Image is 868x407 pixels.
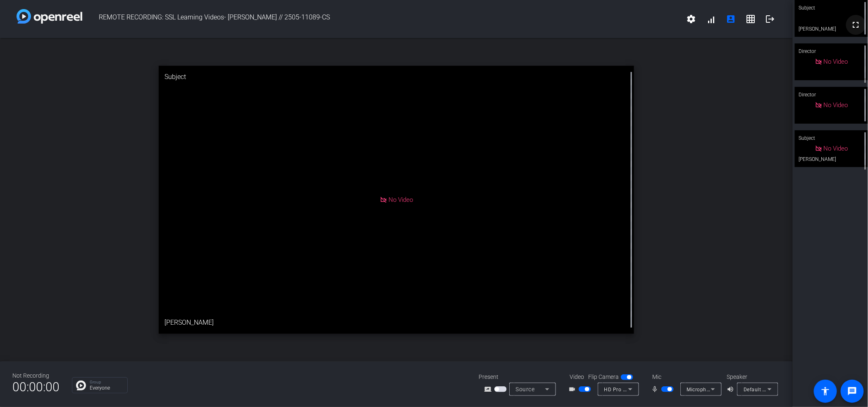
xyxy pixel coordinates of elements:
div: Speaker [727,373,776,381]
span: No Video [824,101,848,109]
div: Subject [159,66,634,88]
div: Director [795,87,868,103]
span: HD Pro Webcam C920 (046d:08e5) [604,386,689,393]
span: Default - Speakers (Realtek(R) Audio) [744,386,833,393]
mat-icon: mic_none [651,384,661,394]
p: Group [90,380,123,384]
div: Subject [795,130,868,146]
div: Director [795,43,868,59]
span: No Video [389,196,413,203]
mat-icon: message [847,386,857,396]
mat-icon: account_box [726,14,736,24]
mat-icon: fullscreen [851,20,861,30]
span: REMOTE RECORDING: SSL Learning Videos- [PERSON_NAME] // 2505-11089-CS [82,9,681,29]
mat-icon: grid_on [746,14,756,24]
mat-icon: screen_share_outline [484,384,494,394]
span: 00:00:00 [12,377,60,397]
img: white-gradient.svg [17,9,82,24]
mat-icon: logout [765,14,775,24]
img: Chat Icon [76,381,86,390]
span: No Video [824,145,848,152]
div: Not Recording [12,371,60,380]
span: Flip Camera [588,373,619,381]
span: No Video [824,58,848,65]
div: Present [479,373,561,381]
span: Video [570,373,584,381]
mat-icon: videocam_outline [569,384,579,394]
span: Source [516,386,535,393]
mat-icon: settings [686,14,696,24]
mat-icon: volume_up [727,384,737,394]
div: Mic [644,373,727,381]
span: Microphone Array (Realtek(R) Audio) [687,386,775,393]
p: Everyone [90,385,123,390]
button: signal_cellular_alt [701,9,721,29]
mat-icon: accessibility [820,386,830,396]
